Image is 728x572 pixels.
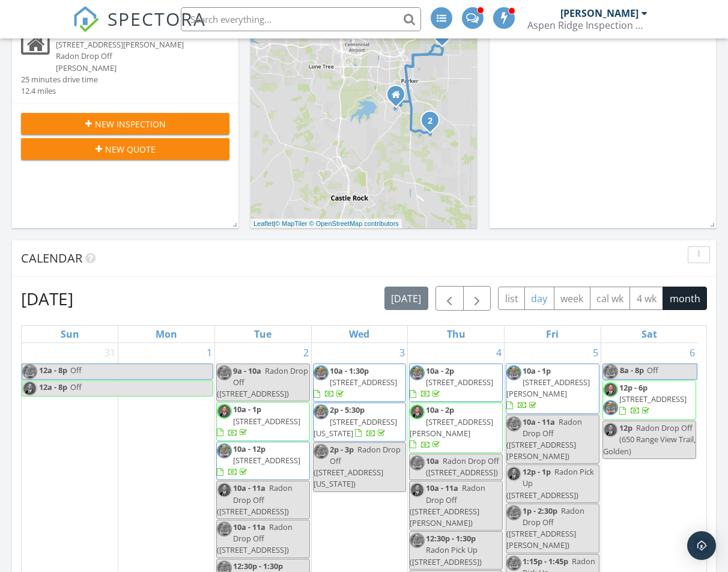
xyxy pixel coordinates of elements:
[410,455,425,470] img: upsdated_headshot_2.jpg
[426,533,476,544] span: 12:30p - 1:30p
[506,416,582,462] span: Radon Drop Off ([STREET_ADDRESS][PERSON_NAME])
[544,326,561,342] a: Friday
[250,219,402,229] div: |
[314,444,401,490] span: Radon Drop Off ([STREET_ADDRESS][US_STATE])
[444,326,468,342] a: Thursday
[21,74,98,85] div: 25 minutes drive time
[410,482,425,497] img: screen_shot_20220111_at_2.52.21_pm.png
[58,326,82,342] a: Sunday
[426,482,458,493] span: 10a - 11a
[523,365,551,376] span: 10a - 1p
[442,34,449,41] div: 8630 S De Gaulle Ct, Aurora, CO 80016
[314,444,329,459] img: upsdated_headshot_2.jpg
[426,455,439,466] span: 10a
[217,522,232,537] img: upsdated_headshot_2.jpg
[38,381,68,396] span: 12a - 8p
[56,39,212,50] div: [STREET_ADDRESS][PERSON_NAME]
[410,544,482,567] span: Radon Pick Up ([STREET_ADDRESS])
[603,400,618,415] img: upsdated_headshot_2.jpg
[22,364,37,379] img: upsdated_headshot_2.jpg
[217,482,293,516] span: Radon Drop Off ([STREET_ADDRESS])
[330,404,365,415] span: 2p - 5:30p
[603,422,618,437] img: screen_shot_20220111_at_2.52.21_pm.png
[314,365,397,399] a: 10a - 1:30p [STREET_ADDRESS]
[619,364,645,379] span: 8a - 8p
[506,466,521,481] img: screen_shot_20220111_at_2.52.21_pm.png
[619,382,648,393] span: 12p - 6p
[590,287,631,310] button: cal wk
[498,287,525,310] button: list
[426,365,454,376] span: 10a - 2p
[554,287,590,310] button: week
[233,404,261,415] span: 10a - 1p
[524,287,554,310] button: day
[253,220,273,227] a: Leaflet
[687,343,697,362] a: Go to September 6, 2025
[506,505,584,551] span: Radon Drop Off ([STREET_ADDRESS][PERSON_NAME])
[410,365,425,380] img: upsdated_headshot_2.jpg
[21,138,229,160] button: New Quote
[523,466,551,477] span: 12p - 1p
[506,466,594,500] span: Radon Pick Up ([STREET_ADDRESS])
[410,365,493,399] a: 10a - 2p [STREET_ADDRESS]
[506,365,521,380] img: upsdated_headshot_2.jpg
[397,343,407,362] a: Go to September 3, 2025
[21,250,82,266] span: Calendar
[527,19,648,31] div: Aspen Ridge Inspection Services LLC
[426,404,454,415] span: 10a - 2p
[410,416,493,439] span: [STREET_ADDRESS][PERSON_NAME]
[73,6,99,32] img: The Best Home Inspection Software - Spectora
[426,455,499,478] span: Radon Drop Off ([STREET_ADDRESS])
[619,394,687,404] span: [STREET_ADDRESS]
[440,31,444,39] i: 1
[428,117,432,126] i: 2
[506,505,521,520] img: upsdated_headshot_2.jpg
[396,94,403,102] div: 12788 Trejo Circle, Parker Colorado 80134
[275,220,308,227] a: © MapTiler
[73,16,206,41] a: SPECTORA
[410,482,485,528] span: Radon Drop Off ([STREET_ADDRESS][PERSON_NAME])
[409,403,503,453] a: 10a - 2p [STREET_ADDRESS][PERSON_NAME]
[233,365,261,376] span: 9a - 10a
[95,118,166,130] span: New Inspection
[216,442,310,481] a: 10a - 12p [STREET_ADDRESS]
[313,403,407,442] a: 2p - 5:30p [STREET_ADDRESS][US_STATE]
[603,382,618,397] img: screen_shot_20220111_at_2.52.21_pm.png
[181,7,421,31] input: Search everything...
[216,402,310,441] a: 10a - 1p [STREET_ADDRESS]
[204,343,214,362] a: Go to September 1, 2025
[314,416,397,439] span: [STREET_ADDRESS][US_STATE]
[21,24,229,97] a: 3:30 pm [STREET_ADDRESS][PERSON_NAME] Radon Drop Off [PERSON_NAME] 25 minutes drive time 12.4 miles
[233,416,300,427] span: [STREET_ADDRESS]
[663,287,707,310] button: month
[21,85,98,97] div: 12.4 miles
[108,6,206,31] span: SPECTORA
[435,286,464,311] button: Previous month
[347,326,372,342] a: Wednesday
[38,364,68,379] span: 12a - 8p
[233,455,300,466] span: [STREET_ADDRESS]
[105,143,156,156] span: New Quote
[506,364,599,414] a: 10a - 1p [STREET_ADDRESS][PERSON_NAME]
[233,522,265,532] span: 10a - 11a
[330,365,369,376] span: 10a - 1:30p
[301,343,311,362] a: Go to September 2, 2025
[153,326,180,342] a: Monday
[494,343,504,362] a: Go to September 4, 2025
[70,365,82,376] span: Off
[217,443,232,458] img: upsdated_headshot_2.jpg
[21,113,229,135] button: New Inspection
[217,482,232,497] img: screen_shot_20220111_at_2.52.21_pm.png
[252,326,274,342] a: Tuesday
[506,365,590,411] a: 10a - 1p [STREET_ADDRESS][PERSON_NAME]
[590,343,601,362] a: Go to September 5, 2025
[233,561,283,571] span: 12:30p - 1:30p
[384,287,428,310] button: [DATE]
[639,326,660,342] a: Saturday
[602,380,696,420] a: 12p - 6p [STREET_ADDRESS]
[56,62,212,74] div: [PERSON_NAME]
[102,343,118,362] a: Go to August 31, 2025
[506,416,521,431] img: upsdated_headshot_2.jpg
[619,422,632,433] span: 12p
[309,220,399,227] a: © OpenStreetMap contributors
